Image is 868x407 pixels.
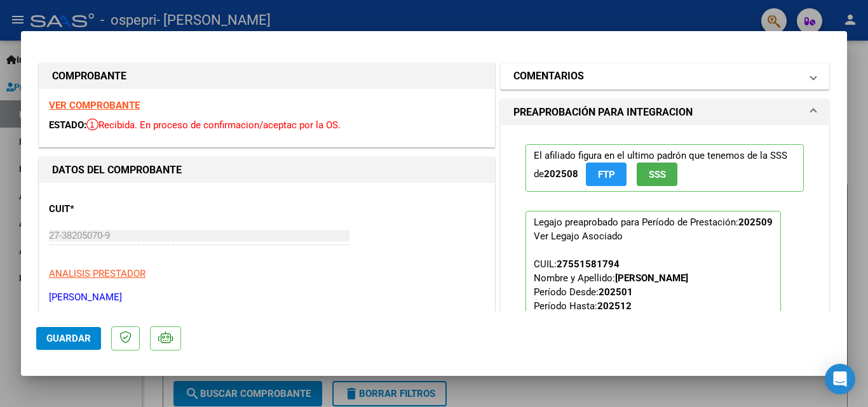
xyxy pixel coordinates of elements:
h1: PREAPROBACIÓN PARA INTEGRACION [513,105,693,120]
div: Open Intercom Messenger [825,364,855,394]
div: 27551581794 [557,257,620,271]
span: SSS [649,169,666,180]
p: Legajo preaprobado para Período de Prestación: [526,211,781,366]
span: ESTADO: [49,119,86,131]
strong: COMPROBANTE [52,70,126,82]
strong: 202501 [599,286,633,298]
strong: 202508 [544,168,578,180]
button: Guardar [36,327,101,350]
div: PREAPROBACIÓN PARA INTEGRACION [501,125,829,395]
div: Ver Legajo Asociado [534,229,623,243]
button: SSS [637,163,677,186]
span: CUIL: Nombre y Apellido: Período Desde: Período Hasta: Admite Dependencia: [534,258,688,326]
p: CUIT [49,202,180,217]
h1: COMENTARIOS [513,69,584,84]
a: VER COMPROBANTE [49,100,140,111]
p: [PERSON_NAME] [49,290,485,305]
span: FTP [598,169,615,180]
strong: 202512 [597,300,632,312]
mat-expansion-panel-header: PREAPROBACIÓN PARA INTEGRACION [501,100,829,125]
span: Guardar [46,333,91,344]
span: Recibida. En proceso de confirmacion/aceptac por la OS. [86,119,341,131]
strong: DATOS DEL COMPROBANTE [52,164,182,176]
strong: 202509 [738,217,773,228]
mat-expansion-panel-header: COMENTARIOS [501,63,829,89]
p: El afiliado figura en el ultimo padrón que tenemos de la SSS de [526,144,804,192]
strong: [PERSON_NAME] [615,272,688,284]
span: ANALISIS PRESTADOR [49,268,146,279]
button: FTP [586,163,627,186]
